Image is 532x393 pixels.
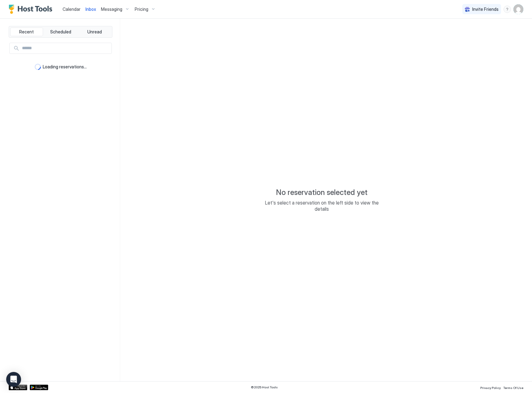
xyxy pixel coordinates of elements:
[251,385,278,389] span: © 2025 Host Tools
[504,6,511,13] div: menu
[6,372,21,387] div: Open Intercom Messenger
[480,386,501,390] span: Privacy Policy
[63,6,81,12] a: Calendar
[9,5,55,14] a: Host Tools Logo
[85,6,96,12] span: Inbox
[276,188,368,197] span: No reservation selected yet
[85,6,96,12] a: Inbox
[135,6,148,12] span: Pricing
[35,64,41,70] div: loading
[101,6,122,12] span: Messaging
[10,28,43,36] button: Recent
[63,6,81,12] span: Calendar
[43,64,87,70] span: Loading reservations...
[480,384,501,391] a: Privacy Policy
[513,4,523,14] div: User profile
[87,29,102,35] span: Unread
[50,29,71,35] span: Scheduled
[19,29,34,35] span: Recent
[30,385,48,390] a: Google Play Store
[260,200,384,212] span: Let's select a reservation on the left side to view the details
[78,28,111,36] button: Unread
[44,28,77,36] button: Scheduled
[9,26,112,38] div: tab-group
[503,386,523,390] span: Terms Of Use
[20,43,111,54] input: Input Field
[503,384,523,391] a: Terms Of Use
[472,6,499,12] span: Invite Friends
[9,385,27,390] a: App Store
